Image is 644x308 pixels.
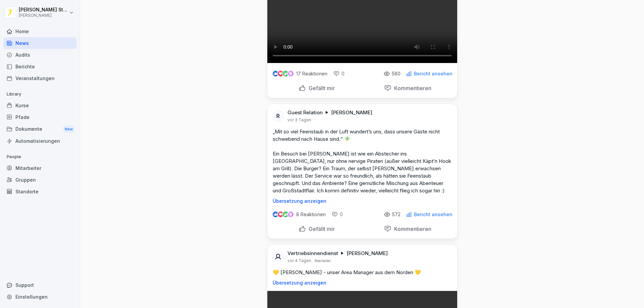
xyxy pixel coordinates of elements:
p: People [3,151,76,162]
img: inspiring [288,211,293,218]
p: 💛 [PERSON_NAME] - unser Area Manager aus dem Norden 💛 [273,269,452,276]
a: DokumenteNew [3,123,76,135]
img: celebrate [283,211,288,217]
a: Veranstaltungen [3,72,76,84]
p: [PERSON_NAME] [346,250,388,257]
a: Einstellungen [3,291,76,303]
a: Mitarbeiter [3,162,76,174]
a: Gruppen [3,174,76,186]
p: 8 Reaktionen [296,212,326,217]
img: celebrate [283,71,288,76]
img: inspiring [288,71,293,77]
p: [PERSON_NAME] [19,13,68,18]
p: Gefällt mir [306,226,335,232]
p: Gefällt mir [306,85,335,91]
p: Bericht ansehen [414,212,452,217]
p: Bericht ansehen [414,71,452,76]
p: 580 [392,71,400,76]
p: Guest Relation [287,109,323,116]
div: Dokumente [3,123,76,135]
a: Standorte [3,186,76,197]
img: love [278,71,283,76]
a: Berichte [3,61,76,72]
p: Übersetzung anzeigen [273,198,452,204]
a: Pfade [3,111,76,123]
a: Kurse [3,100,76,111]
p: vor 4 Tagen [287,258,311,263]
p: Kommentieren [391,226,431,232]
p: [PERSON_NAME] [331,109,372,116]
div: New [63,125,74,133]
a: Automatisierungen [3,135,76,147]
p: Übersetzung anzeigen [273,280,452,286]
p: vor 3 Tagen [287,117,311,123]
p: Vertriebsinnendienst [287,250,338,257]
p: 17 Reaktionen [296,71,327,76]
a: News [3,37,76,49]
img: like [273,71,278,76]
p: „Mit so viel Feenstaub in der Luft wundert’s uns, dass unsere Gäste nicht schwebend nach Hause si... [273,128,452,194]
div: Support [3,279,76,291]
p: Bearbeitet [315,258,330,263]
a: Home [3,25,76,37]
img: like [273,212,278,217]
p: Library [3,89,76,100]
a: Audits [3,49,76,61]
p: [PERSON_NAME] Stambolov [19,7,68,13]
p: Kommentieren [391,85,431,91]
div: 0 [332,211,343,218]
p: 572 [392,212,400,217]
img: love [278,212,283,217]
div: R [272,110,284,122]
div: 0 [333,70,344,77]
